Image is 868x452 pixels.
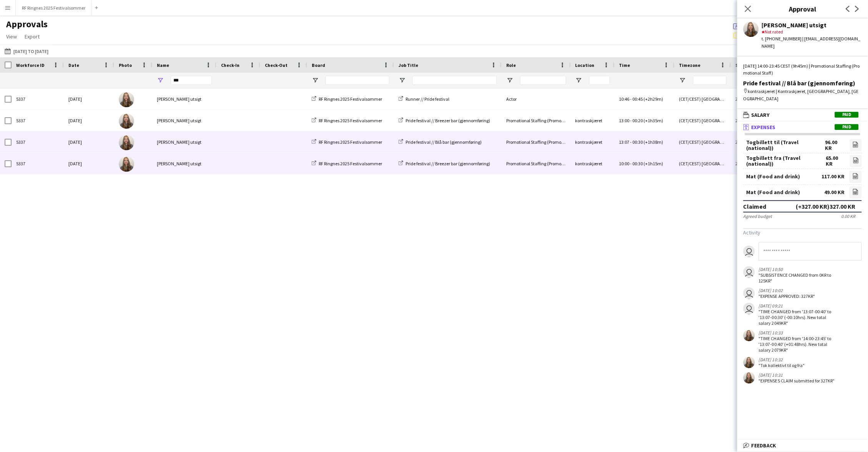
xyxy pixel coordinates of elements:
[736,139,757,145] span: 2 174.00 KR
[16,62,45,68] span: Workforce ID
[319,118,382,123] span: RF Ringnes 2025 Festivalsommer
[619,161,630,166] span: 10:00
[825,189,845,195] div: 49.00 KR
[619,62,630,68] span: Time
[152,88,216,110] div: [PERSON_NAME] utsigt
[743,357,755,368] app-user-avatar: Emma Matre utsigt
[312,139,382,145] a: RF Ringnes 2025 Festivalsommer
[743,80,862,86] div: Pride festival // Blå bar (gjennomføring)
[119,92,134,107] img: Emma Matre utsigt
[412,76,497,85] input: Job Title Filter Input
[737,4,868,14] h3: Approval
[747,155,826,167] div: Togbillett fra (Travel (national))
[736,118,757,123] span: 2 165.00 KR
[762,28,862,35] div: Not rated
[12,110,64,131] div: 5337
[743,287,755,299] app-user-avatar: Wilmer Borgnes
[399,96,449,102] a: Runner // Pride festival
[737,133,868,394] div: ExpensesPaid
[644,161,663,166] span: (+1h15m)
[825,140,845,151] div: 96.00 KR
[64,153,114,174] div: [DATE]
[630,139,632,145] span: -
[759,309,838,326] div: "TIME CHANGED from '13:07-00:40' to '13:07-00:30' (-00:10hrs). New total salary 2049KR"
[399,77,406,84] button: Open Filter Menu
[747,189,800,195] div: Mat (Food and drink)
[743,266,755,278] app-user-avatar: Mille Berger
[743,213,772,219] div: Agreed budget
[736,161,757,166] span: 2 735.00 KR
[12,131,64,153] div: 5337
[157,62,169,68] span: Name
[679,62,701,68] span: Timezone
[759,266,838,272] div: [DATE] 10:50
[630,118,632,123] span: -
[312,62,325,68] span: Board
[575,77,582,84] button: Open Filter Menu
[406,139,482,145] span: Pride festival // Blå bar (gjennomføring)
[759,303,838,309] div: [DATE] 09:21
[64,131,114,153] div: [DATE]
[221,62,239,68] span: Check-In
[630,96,632,102] span: -
[152,153,216,174] div: [PERSON_NAME] utsigt
[759,287,815,293] div: [DATE] 10:02
[737,109,868,121] mat-expansion-panel-header: SalaryPaid
[743,203,767,210] div: Claimed
[835,112,859,118] span: Paid
[752,442,777,449] span: Feedback
[759,372,835,378] div: [DATE] 10:31
[743,88,862,102] div: kontraskjæret | Kontraskjæret, [GEOGRAPHIC_DATA], [GEOGRAPHIC_DATA]
[312,77,319,84] button: Open Filter Menu
[675,153,731,174] div: (CET/CEST) [GEOGRAPHIC_DATA]
[679,77,686,84] button: Open Filter Menu
[762,35,862,49] div: t. [PHONE_NUMBER] | [EMAIL_ADDRESS][DOMAIN_NAME]
[752,124,776,131] span: Expenses
[835,124,859,130] span: Paid
[759,330,838,336] div: [DATE] 10:33
[644,96,663,102] span: (+2h29m)
[502,110,571,131] div: Promotional Staffing (Promotional Staff)
[520,76,566,85] input: Role Filter Input
[326,76,389,85] input: Board Filter Input
[399,62,418,68] span: Job Title
[319,161,382,166] span: RF Ringnes 2025 Festivalsommer
[644,139,663,145] span: (+1h38m)
[693,76,727,85] input: Timezone Filter Input
[619,118,630,123] span: 13:00
[822,174,845,179] div: 117.00 KR
[171,76,212,85] input: Name Filter Input
[736,96,757,102] span: 2 667.00 KR
[119,156,134,172] img: Emma Matre utsigt
[406,118,490,123] span: Pride festival // Breezer bar (gjennomføring)
[265,62,288,68] span: Check-Out
[406,161,490,166] span: Pride festival // Breezer bar (gjennomføring)
[502,88,571,110] div: Actor
[675,88,731,110] div: (CET/CEST) [GEOGRAPHIC_DATA]
[747,174,800,179] div: Mat (Food and drink)
[506,62,516,68] span: Role
[312,161,382,166] a: RF Ringnes 2025 Festivalsommer
[630,161,632,166] span: -
[743,303,755,314] app-user-avatar: Wilmer Borgnes
[675,131,731,153] div: (CET/CEST) [GEOGRAPHIC_DATA]
[633,139,643,145] span: 00:30
[759,272,838,284] div: "SUBSISTENCE CHANGED from 0KR to 125KR"
[841,213,856,219] div: 0.00 KR
[633,118,643,123] span: 00:20
[826,155,845,167] div: 65.00 KR
[157,77,164,84] button: Open Filter Menu
[619,96,630,102] span: 10:46
[633,96,643,102] span: 00:45
[16,0,92,15] button: RF Ringnes 2025 Festivalsommer
[575,62,595,68] span: Location
[3,47,50,56] button: [DATE] to [DATE]
[119,135,134,150] img: Emma Matre utsigt
[733,32,768,38] span: 57
[743,63,862,76] div: [DATE] 14:00-23:45 CEST (9h45m) | Promotional Staffing (Promotional Staff)
[312,118,382,123] a: RF Ringnes 2025 Festivalsommer
[759,357,805,362] div: [DATE] 10:32
[6,33,17,40] span: View
[406,96,449,102] span: Runner // Pride festival
[319,139,382,145] span: RF Ringnes 2025 Festivalsommer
